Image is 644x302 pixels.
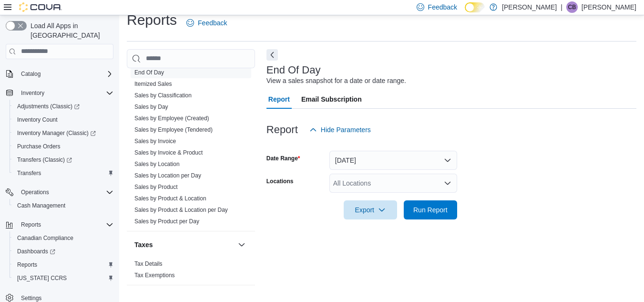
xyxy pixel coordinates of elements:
[21,70,41,78] span: Catalog
[17,274,67,282] span: [US_STATE] CCRS
[413,205,448,215] span: Run Report
[10,113,117,126] button: Inventory Count
[13,141,64,152] a: Purchase Orders
[21,294,41,302] span: Settings
[344,200,397,219] button: Export
[2,86,117,100] button: Inventory
[428,2,457,12] span: Feedback
[134,69,164,76] a: End Of Day
[13,154,113,166] span: Transfers (Classic)
[134,240,234,250] button: Taxes
[134,115,209,122] a: Sales by Employee (Created)
[17,169,41,177] span: Transfers
[17,234,73,242] span: Canadian Compliance
[266,64,321,76] h3: End Of Day
[134,92,192,99] a: Sales by Classification
[266,177,294,185] label: Locations
[10,231,117,245] button: Canadian Compliance
[134,206,228,214] span: Sales by Product & Location per Day
[10,153,117,167] a: Transfers (Classic)
[134,81,172,87] a: Itemized Sales
[134,240,153,250] h3: Taxes
[13,259,113,271] span: Reports
[10,126,117,140] a: Inventory Manager (Classic)
[21,188,49,196] span: Operations
[134,272,175,279] a: Tax Exemptions
[10,100,117,113] a: Adjustments (Classic)
[17,202,65,209] span: Cash Management
[301,90,362,109] span: Email Subscription
[561,1,562,13] p: |
[134,218,199,225] span: Sales by Product per Day
[17,68,44,80] button: Catalog
[2,67,117,81] button: Catalog
[465,2,485,12] input: Dark Mode
[17,143,61,150] span: Purchase Orders
[17,68,113,80] span: Catalog
[134,138,176,145] a: Sales by Invoice
[10,167,117,180] button: Transfers
[127,10,177,30] h1: Reports
[17,87,113,99] span: Inventory
[349,200,391,219] span: Export
[268,90,290,109] span: Report
[13,101,113,112] span: Adjustments (Classic)
[21,221,41,229] span: Reports
[236,239,247,250] button: Taxes
[134,260,163,267] a: Tax Details
[582,1,636,13] p: [PERSON_NAME]
[27,21,113,40] span: Load All Apps in [GEOGRAPHIC_DATA]
[134,115,209,122] span: Sales by Employee (Created)
[134,195,206,202] span: Sales by Product & Location
[134,172,201,179] a: Sales by Location per Day
[134,149,203,156] span: Sales by Invoice & Product
[13,232,77,244] a: Canadian Compliance
[17,219,45,230] button: Reports
[10,245,117,258] a: Dashboards
[134,160,180,168] span: Sales by Location
[21,89,44,97] span: Inventory
[13,200,69,211] a: Cash Management
[17,261,37,269] span: Reports
[134,69,164,76] span: End Of Day
[444,179,451,187] button: Open list of options
[266,124,298,135] h3: Report
[19,2,62,12] img: Cova
[134,103,168,111] span: Sales by Day
[568,1,576,13] span: CB
[17,87,48,99] button: Inventory
[17,248,55,255] span: Dashboards
[17,129,96,137] span: Inventory Manager (Classic)
[134,126,213,134] span: Sales by Employee (Tendered)
[329,151,457,170] button: [DATE]
[10,140,117,153] button: Purchase Orders
[127,258,255,285] div: Taxes
[17,103,80,110] span: Adjustments (Classic)
[17,116,58,124] span: Inventory Count
[134,195,206,202] a: Sales by Product & Location
[266,76,406,86] div: View a sales snapshot for a date or date range.
[134,126,213,133] a: Sales by Employee (Tendered)
[321,125,371,135] span: Hide Parameters
[17,219,113,230] span: Reports
[266,49,278,61] button: Next
[134,104,168,110] a: Sales by Day
[198,18,227,28] span: Feedback
[13,101,83,112] a: Adjustments (Classic)
[134,260,163,268] span: Tax Details
[502,1,557,13] p: [PERSON_NAME]
[134,92,192,99] span: Sales by Classification
[13,127,100,139] a: Inventory Manager (Classic)
[134,183,178,191] span: Sales by Product
[183,13,231,32] a: Feedback
[10,258,117,271] button: Reports
[566,1,578,13] div: Casey Bennett
[404,200,457,219] button: Run Report
[17,156,72,164] span: Transfers (Classic)
[13,246,59,257] a: Dashboards
[13,154,76,166] a: Transfers (Classic)
[266,155,300,162] label: Date Range
[13,246,113,257] span: Dashboards
[17,187,53,198] button: Operations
